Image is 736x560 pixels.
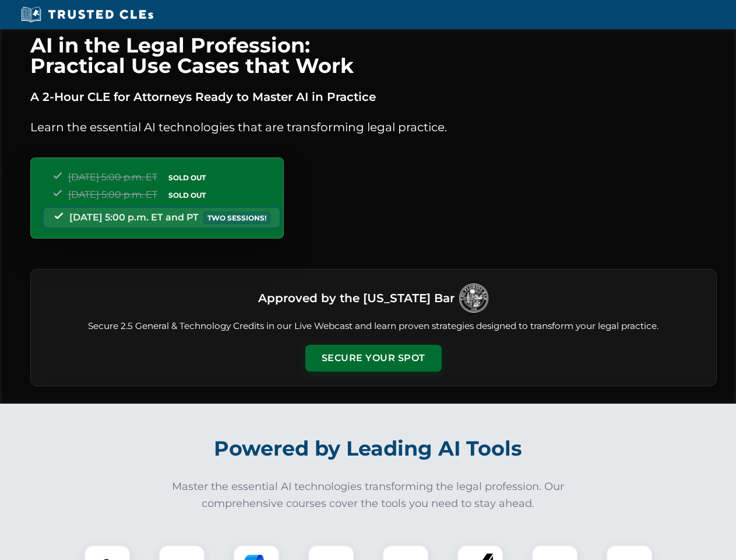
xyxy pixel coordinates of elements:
h3: Approved by the [US_STATE] Bar [258,288,455,309]
img: Trusted CLEs [17,6,157,23]
span: [DATE] 5:00 p.m. ET [68,171,157,183]
p: Secure 2.5 General & Technology Credits in our Live Webcast and learn proven strategies designed ... [45,320,702,333]
h1: AI in the Legal Profession: Practical Use Cases that Work [30,35,717,76]
p: A 2-Hour CLE for Attorneys Ready to Master AI in Practice [30,87,717,106]
p: Master the essential AI technologies transforming the legal profession. Our comprehensive courses... [164,478,572,512]
span: SOLD OUT [164,189,210,201]
h2: Powered by Leading AI Tools [45,428,691,469]
span: [DATE] 5:00 p.m. ET [68,189,157,200]
img: Logo [459,283,488,313]
p: Learn the essential AI technologies that are transforming legal practice. [30,118,717,136]
span: SOLD OUT [164,171,210,184]
button: Secure Your Spot [305,345,442,372]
